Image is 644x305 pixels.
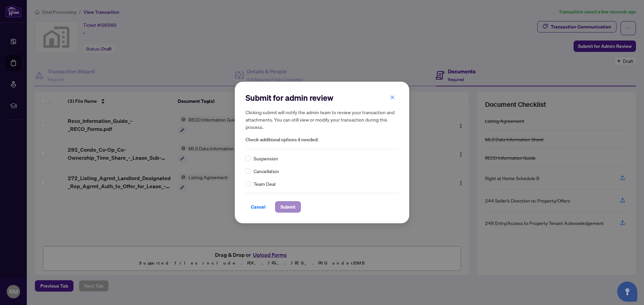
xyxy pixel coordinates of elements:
[246,92,398,103] h2: Submit for admin review
[246,201,271,213] button: Cancel
[617,282,637,302] button: Open asap
[246,136,398,144] span: Check additional options if needed:
[254,155,278,162] span: Suspension
[246,108,398,131] h5: Clicking submit will notify the admin team to review your transaction and attachments. You can st...
[251,202,266,212] span: Cancel
[254,167,279,175] span: Cancellation
[254,180,275,187] span: Team Deal
[280,202,296,212] span: Submit
[275,201,301,213] button: Submit
[390,95,395,100] span: close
